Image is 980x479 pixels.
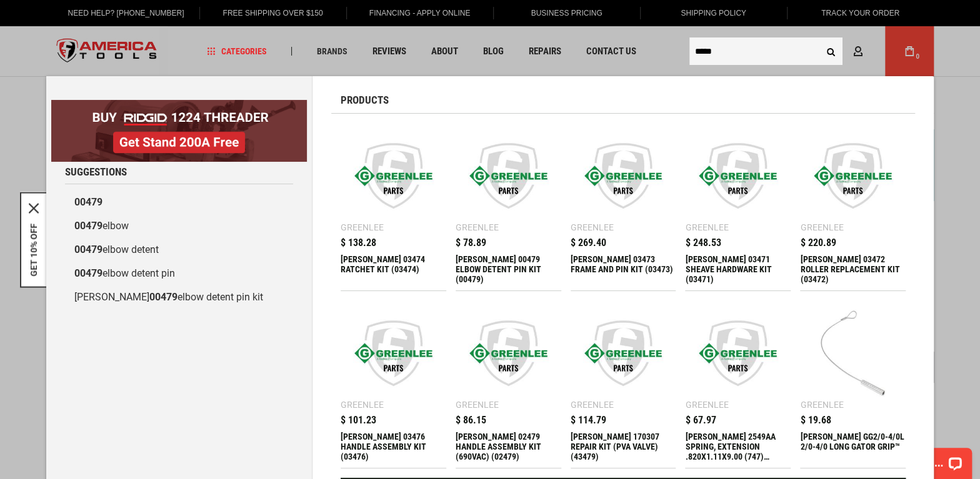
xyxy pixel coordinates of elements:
[685,238,721,248] span: $ 248.53
[691,307,784,400] img: Greenlee 2549AA SPRING, EXTENSION .820X1.11X9.00 (747) (03475)
[29,203,39,213] svg: close icon
[571,415,606,425] span: $ 114.79
[819,39,842,63] button: Search
[691,129,784,222] img: Greenlee 03471 SHEAVE HARDWARE KIT (03471)
[317,47,347,56] span: Brands
[685,432,791,462] div: Greenlee 2549AA SPRING, EXTENSION .820X1.11X9.00 (747) (03475)
[17,19,141,29] p: We're away right now. Please check back later!
[571,254,676,284] div: Greenlee 03473 FRAME AND PIN KIT (03473)
[201,43,272,60] a: Categories
[65,190,293,214] a: 00479
[806,307,899,400] img: GREENLEE GG2/0-4/0L 2/0-4/0 LONG GATOR GRIP™
[144,16,159,31] button: Open LiveChat chat widget
[207,47,267,56] span: Categories
[74,267,102,279] b: 00479
[685,223,728,232] div: Greenlee
[65,285,293,309] a: [PERSON_NAME]00479elbow detent pin kit
[341,223,384,232] div: Greenlee
[571,400,614,409] div: Greenlee
[685,400,728,409] div: Greenlee
[800,223,843,232] div: Greenlee
[571,432,676,462] div: Greenlee 170307 REPAIR KIT (PVA VALVE) (43479)
[65,262,293,285] a: 00479elbow detent pin
[685,123,791,290] a: Greenlee 03471 SHEAVE HARDWARE KIT (03471) Greenlee $ 248.53 [PERSON_NAME] 03471 SHEAVE HARDWARE ...
[577,129,670,222] img: Greenlee 03473 FRAME AND PIN KIT (03473)
[311,43,353,60] a: Brands
[149,291,177,303] b: 00479
[347,129,440,222] img: Greenlee 03474 RATCHET KIT (03474)
[341,415,376,425] span: $ 101.23
[456,223,499,232] div: Greenlee
[685,254,791,284] div: Greenlee 03471 SHEAVE HARDWARE KIT (03471)
[800,432,906,462] div: GREENLEE GG2/0-4/0L 2/0-4/0 LONG GATOR GRIP™
[685,415,716,425] span: $ 67.97
[571,300,676,468] a: Greenlee 170307 REPAIR KIT (PVA VALVE) (43479) Greenlee $ 114.79 [PERSON_NAME] 170307 REPAIR KIT ...
[456,415,486,425] span: $ 86.15
[800,415,831,425] span: $ 19.68
[571,238,606,248] span: $ 269.40
[51,100,307,162] img: BOGO: Buy RIDGID® 1224 Threader, Get Stand 200A Free!
[800,400,843,409] div: Greenlee
[65,238,293,262] a: 00479elbow detent
[800,254,906,284] div: Greenlee 03472 ROLLER REPLACEMENT KIT (03472)
[341,254,446,284] div: Greenlee 03474 RATCHET KIT (03474)
[456,123,561,290] a: Greenlee 00479 ELBOW DETENT PIN KIT (00479) Greenlee $ 78.89 [PERSON_NAME] 00479 ELBOW DETENT PIN...
[806,129,899,222] img: Greenlee 03472 ROLLER REPLACEMENT KIT (03472)
[456,400,499,409] div: Greenlee
[800,238,836,248] span: $ 220.89
[341,123,446,290] a: Greenlee 03474 RATCHET KIT (03474) Greenlee $ 138.28 [PERSON_NAME] 03474 RATCHET KIT (03474)
[462,307,555,400] img: Greenlee 02479 HANDLE ASSEMBLY KIT (690VAC) (02479)
[800,300,906,468] a: GREENLEE GG2/0-4/0L 2/0-4/0 LONG GATOR GRIP™ Greenlee $ 19.68 [PERSON_NAME] GG2/0-4/0L 2/0-4/0 LO...
[347,307,440,400] img: Greenlee 03476 HANDLE ASSEMBLY KIT (03476)
[65,167,127,177] span: Suggestions
[685,300,791,468] a: Greenlee 2549AA SPRING, EXTENSION .820X1.11X9.00 (747) (03475) Greenlee $ 67.97 [PERSON_NAME] 254...
[341,400,384,409] div: Greenlee
[800,123,906,290] a: Greenlee 03472 ROLLER REPLACEMENT KIT (03472) Greenlee $ 220.89 [PERSON_NAME] 03472 ROLLER REPLAC...
[51,100,307,109] a: BOGO: Buy RIDGID® 1224 Threader, Get Stand 200A Free!
[456,254,561,284] div: Greenlee 00479 ELBOW DETENT PIN KIT (00479)
[571,223,614,232] div: Greenlee
[341,95,389,106] span: Products
[577,307,670,400] img: Greenlee 170307 REPAIR KIT (PVA VALVE) (43479)
[65,214,293,238] a: 00479elbow
[74,220,102,232] b: 00479
[29,223,39,276] button: GET 10% OFF
[74,196,102,208] b: 00479
[571,123,676,290] a: Greenlee 03473 FRAME AND PIN KIT (03473) Greenlee $ 269.40 [PERSON_NAME] 03473 FRAME AND PIN KIT ...
[462,129,555,222] img: Greenlee 00479 ELBOW DETENT PIN KIT (00479)
[29,203,39,213] button: Close
[341,432,446,462] div: Greenlee 03476 HANDLE ASSEMBLY KIT (03476)
[456,238,486,248] span: $ 78.89
[74,244,102,255] b: 00479
[456,432,561,462] div: Greenlee 02479 HANDLE ASSEMBLY KIT (690VAC) (02479)
[341,300,446,468] a: Greenlee 03476 HANDLE ASSEMBLY KIT (03476) Greenlee $ 101.23 [PERSON_NAME] 03476 HANDLE ASSEMBLY ...
[456,300,561,468] a: Greenlee 02479 HANDLE ASSEMBLY KIT (690VAC) (02479) Greenlee $ 86.15 [PERSON_NAME] 02479 HANDLE A...
[341,238,376,248] span: $ 138.28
